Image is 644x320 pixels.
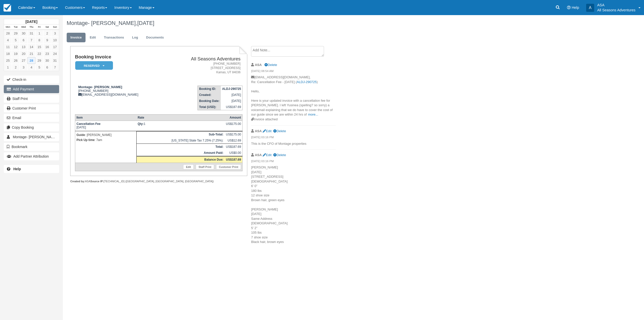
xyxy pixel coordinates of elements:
[142,33,168,43] a: Documents
[251,75,336,117] p: [EMAIL_ADDRESS][DOMAIN_NAME], Re: Cancellation Fee - [DATE] ( ) Hello, Here is your updated invoi...
[4,4,11,12] img: checkfront-main-nav-mini-logo.png
[27,30,35,37] a: 31
[35,57,43,64] a: 29
[297,80,317,84] a: ALDJ-290725
[586,4,594,12] div: A
[4,50,12,57] a: 18
[43,30,51,37] a: 2
[100,33,128,43] a: Transactions
[4,76,59,84] button: Check-in
[138,122,144,126] strong: Qty
[263,129,271,133] a: Edit
[168,56,240,62] h2: All Seasons Adventures
[4,24,12,30] th: Mon
[13,167,21,171] b: Help
[225,131,243,138] td: US$175.00
[12,64,20,71] a: 2
[12,30,20,37] a: 29
[198,92,221,98] th: Created:
[251,69,336,75] em: [DATE] 08:54 AM
[75,54,166,60] h1: Booking Invoice
[198,98,221,104] th: Booking Date:
[27,64,35,71] a: 4
[4,44,12,50] a: 11
[51,44,59,50] a: 17
[225,137,243,144] td: US$12.69
[20,64,27,71] a: 3
[168,62,240,75] address: [PHONE_NUMBER] [STREET_ADDRESS] Kamas, UT 84036
[12,24,20,30] th: Tue
[255,129,262,133] strong: ASA
[12,50,20,57] a: 19
[35,24,43,30] th: Fri
[75,61,111,70] a: Reserved
[76,137,135,143] p: : 7am
[4,114,59,122] button: Email
[51,30,59,37] a: 3
[35,64,43,71] a: 5
[136,131,225,138] th: Sub-Total:
[35,30,43,37] a: 1
[51,64,59,71] a: 7
[196,164,214,169] a: Staff Print
[43,37,51,44] a: 9
[136,144,225,150] th: Total:
[78,85,122,89] strong: Montage- [PERSON_NAME]
[4,104,59,112] a: Customer Print
[70,180,247,183] div: ASA [TECHNICAL_ID] ([GEOGRAPHIC_DATA], [GEOGRAPHIC_DATA], [GEOGRAPHIC_DATA])
[597,3,635,8] p: ASA
[51,24,59,30] th: Sun
[198,86,221,92] th: Booking ID:
[597,8,635,13] p: All Seasons Adventures
[273,153,286,157] a: Delete
[251,165,336,244] p: [PERSON_NAME] [DATE] [STREET_ADDRESS] [DEMOGRAPHIC_DATA] 6’ 0” 180 lbs 12 shoe size Brown hair, g...
[221,104,243,110] td: US$187.69
[12,44,20,50] a: 12
[43,24,51,30] th: Sat
[251,159,336,165] em: [DATE] 03:16 PM
[12,37,20,44] a: 5
[273,129,286,133] a: Delete
[136,137,225,144] td: [US_STATE] State Tax 7.25% (7.25%):
[4,85,59,93] button: Add Payment
[183,164,194,169] a: Edit
[4,143,59,151] button: Bookmark
[4,165,59,173] a: Help
[43,64,51,71] a: 6
[216,164,241,169] a: Customer Print
[43,57,51,64] a: 30
[20,50,27,57] a: 20
[27,57,35,64] a: 28
[136,121,225,131] td: 1
[75,121,136,131] td: [DATE]
[251,141,336,146] p: This is the CFO of Montage properties
[136,115,225,121] th: Rate
[226,158,241,161] strong: US$187.69
[51,50,59,57] a: 24
[198,104,221,110] th: Total (USD):
[35,37,43,44] a: 8
[70,180,85,183] strong: Created by:
[76,122,100,126] strong: Cancellation Fee
[25,20,37,24] strong: [DATE]
[27,50,35,57] a: 21
[27,24,35,30] th: Thu
[27,37,35,44] a: 7
[76,132,135,137] p: : [PERSON_NAME]
[51,37,59,44] a: 10
[221,98,243,104] td: [DATE]
[20,30,27,37] a: 30
[20,44,27,50] a: 13
[128,33,142,43] a: Log
[4,133,59,141] a: Montage- [PERSON_NAME] 6
[308,113,318,116] a: more...
[20,24,27,30] th: Wed
[263,153,271,157] a: Edit
[4,64,12,71] a: 1
[75,61,113,70] em: Reserved
[136,156,225,163] th: Balance Due:
[225,115,243,121] th: Amount
[86,33,100,43] a: Edit
[4,95,59,103] a: Staff Print
[35,50,43,57] a: 22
